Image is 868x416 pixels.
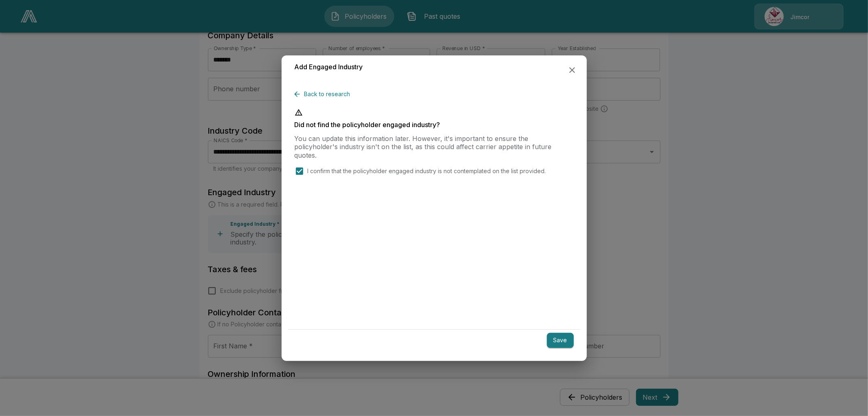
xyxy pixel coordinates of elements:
p: You can update this information later. However, it's important to ensure the policyholder's indus... [295,134,574,160]
p: I confirm that the policyholder engaged industry is not contemplated on the list provided. [308,167,546,175]
button: Back to research [295,87,354,102]
p: Did not find the policyholder engaged industry? [295,121,574,128]
h6: Add Engaged Industry [295,62,363,73]
button: Save [547,333,574,348]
